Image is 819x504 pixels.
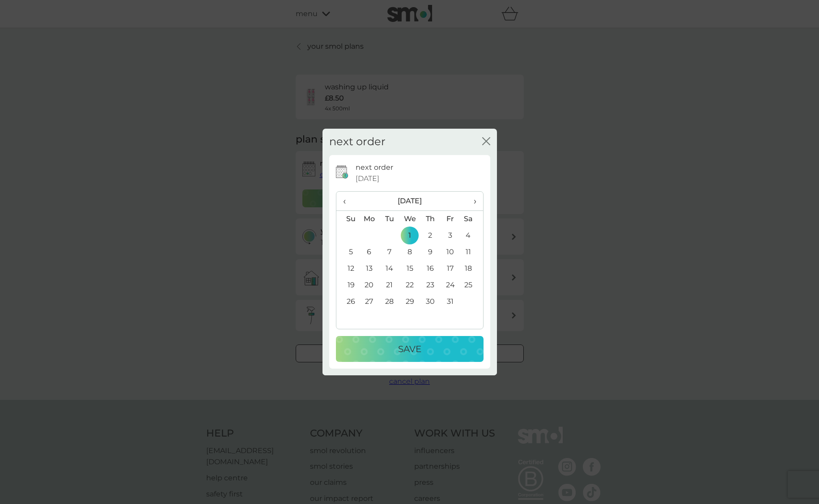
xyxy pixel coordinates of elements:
td: 28 [379,294,399,310]
td: 18 [460,260,483,277]
td: 29 [399,294,420,310]
td: 2 [420,227,440,244]
td: 7 [379,244,399,260]
td: 17 [440,260,460,277]
td: 21 [379,277,399,294]
td: 30 [420,294,440,310]
th: Tu [379,210,399,227]
td: 19 [336,277,359,294]
button: close [482,137,490,147]
td: 13 [359,260,380,277]
th: [DATE] [359,192,461,211]
td: 24 [440,277,460,294]
td: 5 [336,244,359,260]
p: next order [356,162,393,173]
td: 10 [440,244,460,260]
th: Th [420,210,440,227]
td: 6 [359,244,380,260]
span: › [467,192,476,210]
td: 16 [420,260,440,277]
td: 14 [379,260,399,277]
td: 20 [359,277,380,294]
td: 22 [399,277,420,294]
td: 1 [399,227,420,244]
td: 9 [420,244,440,260]
td: 4 [460,227,483,244]
button: Save [336,336,484,362]
th: Fr [440,210,460,227]
th: Sa [460,210,483,227]
th: Su [336,210,359,227]
td: 12 [336,260,359,277]
td: 27 [359,294,380,310]
td: 8 [399,244,420,260]
th: Mo [359,210,380,227]
td: 26 [336,294,359,310]
td: 11 [460,244,483,260]
td: 31 [440,294,460,310]
span: [DATE] [356,173,379,185]
span: ‹ [343,192,352,210]
th: We [399,210,420,227]
td: 15 [399,260,420,277]
p: Save [398,342,421,356]
h2: next order [329,135,386,148]
td: 23 [420,277,440,294]
td: 25 [460,277,483,294]
td: 3 [440,227,460,244]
